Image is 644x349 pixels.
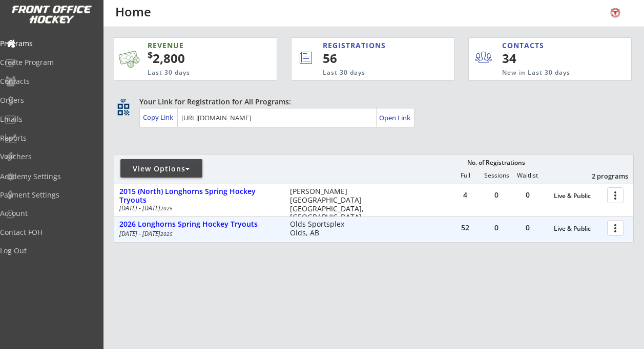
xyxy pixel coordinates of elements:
div: 0 [481,191,512,199]
div: Full [450,172,481,179]
div: New in Last 30 days [502,69,584,77]
div: 4 [450,191,481,199]
div: 0 [481,224,512,231]
div: 2,800 [148,50,244,67]
em: 2025 [160,205,173,212]
em: 2025 [160,230,173,237]
div: Waitlist [512,172,543,179]
div: Live & Public [554,192,602,200]
div: 2 programs [575,171,628,181]
sup: $ [148,49,153,61]
div: 56 [323,50,420,67]
div: Your Link for Registration for All Programs: [139,97,602,107]
div: CONTACTS [502,40,549,51]
div: 2015 (North) Longhorns Spring Hockey Tryouts [119,187,279,205]
div: 2026 Longhorns Spring Hockey Tryouts [119,220,279,229]
div: Copy Link [143,113,175,122]
a: Open Link [379,111,411,125]
button: more_vert [607,187,624,203]
div: 0 [512,224,543,231]
div: Sessions [481,172,512,179]
div: Open Link [379,114,411,122]
button: qr_code [116,102,131,117]
div: 52 [450,224,481,231]
button: more_vert [607,220,624,236]
div: REVENUE [148,40,233,51]
div: [DATE] - [DATE] [119,231,276,237]
div: 0 [512,191,543,199]
div: REGISTRATIONS [323,40,411,51]
div: Last 30 days [323,69,412,77]
div: No. of Registrations [464,159,528,166]
div: [DATE] - [DATE] [119,205,276,211]
div: Last 30 days [148,69,233,77]
div: 34 [502,50,565,67]
div: View Options [120,164,202,174]
div: Live & Public [554,225,602,232]
div: Olds Sportsplex Olds, AB [290,220,370,237]
div: qr [117,97,129,103]
div: [PERSON_NAME][GEOGRAPHIC_DATA] [GEOGRAPHIC_DATA], [GEOGRAPHIC_DATA] [290,187,370,222]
